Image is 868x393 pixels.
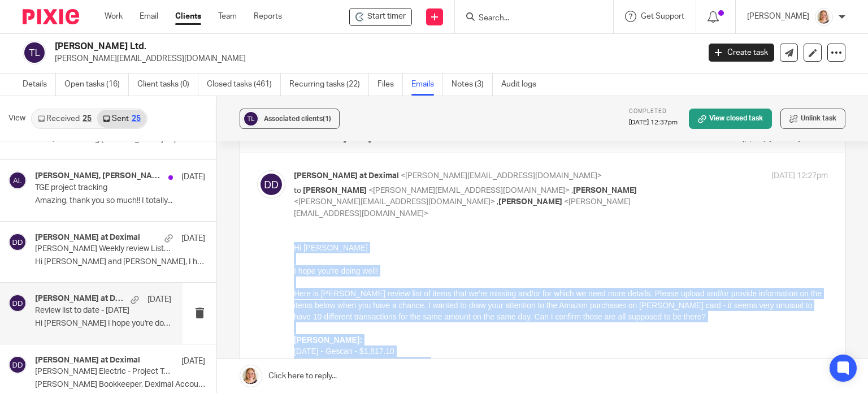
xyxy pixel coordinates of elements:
[368,187,570,195] span: <[PERSON_NAME][EMAIL_ADDRESS][DOMAIN_NAME]>
[8,294,27,312] img: svg%3E
[498,198,562,206] span: [PERSON_NAME]
[242,110,259,127] img: svg%3E
[23,41,46,64] img: svg%3E
[35,294,125,304] h4: [PERSON_NAME] at Deximal
[181,171,205,183] p: [DATE]
[747,11,809,22] p: [PERSON_NAME]
[218,11,237,22] a: Team
[264,115,331,122] span: Associated clients
[815,8,833,26] img: Screenshot%202025-09-16%20114050.png
[35,244,171,254] p: [PERSON_NAME] Weekly review List - [DATE]
[8,356,27,374] img: svg%3E
[8,171,27,189] img: svg%3E
[35,257,205,267] p: Hi [PERSON_NAME] and [PERSON_NAME], I hope you're both doing...
[181,356,205,367] p: [DATE]
[501,74,545,96] a: Audit logs
[55,41,565,53] h2: [PERSON_NAME] Ltd.
[571,187,573,195] span: ,
[294,198,631,218] span: <[PERSON_NAME][EMAIL_ADDRESS][DOMAIN_NAME]>
[23,9,79,24] img: Pixie
[35,356,140,365] h4: [PERSON_NAME] at Deximal
[240,109,340,129] button: Associated clients(1)
[289,74,369,96] a: Recurring tasks (22)
[105,11,123,22] a: Work
[83,115,92,123] div: 25
[294,172,399,180] span: [PERSON_NAME] at Deximal
[147,294,171,305] p: [DATE]
[780,109,845,129] button: Unlink task
[257,170,285,198] img: svg%3E
[641,12,684,20] span: Get Support
[35,171,163,181] h4: [PERSON_NAME], [PERSON_NAME]
[35,196,205,206] p: Amazing, thank you so much!! I totally...
[132,115,141,123] div: 25
[478,14,579,24] input: Search
[8,233,27,251] img: svg%3E
[175,11,201,22] a: Clients
[207,74,281,96] a: Closed tasks (461)
[35,306,144,316] p: Review list to date - [DATE]
[629,118,678,127] p: [DATE] 12:37pm
[97,110,146,128] a: Sent25
[689,109,772,129] a: View closed task
[401,172,602,180] span: <[PERSON_NAME][EMAIL_ADDRESS][DOMAIN_NAME]>
[411,74,443,96] a: Emails
[367,11,406,23] span: Start timer
[23,74,56,96] a: Details
[709,44,774,62] a: Create task
[140,11,158,22] a: Email
[573,187,637,195] span: [PERSON_NAME]
[55,53,692,64] p: [PERSON_NAME][EMAIL_ADDRESS][DOMAIN_NAME]
[771,170,828,182] p: [DATE] 12:27pm
[32,110,97,128] a: Received25
[629,109,667,114] span: Completed
[497,198,498,206] span: ,
[35,319,171,329] p: Hi [PERSON_NAME] I hope you're doing well! Here...
[377,74,403,96] a: Files
[64,74,129,96] a: Open tasks (16)
[35,367,171,377] p: [PERSON_NAME] Electric - Project Tracking Options
[137,74,198,96] a: Client tasks (0)
[323,115,331,122] span: (1)
[8,113,25,124] span: View
[303,187,367,195] span: [PERSON_NAME]
[254,11,282,22] a: Reports
[35,233,140,243] h4: [PERSON_NAME] at Deximal
[35,183,171,193] p: TGE project tracking
[35,380,205,390] p: [PERSON_NAME] Bookkeeper, Deximal Accounting...
[181,233,205,244] p: [DATE]
[294,198,495,206] span: <[PERSON_NAME][EMAIL_ADDRESS][DOMAIN_NAME]>
[294,187,301,195] span: to
[349,8,412,26] div: TG Schulz Ltd.
[452,74,493,96] a: Notes (3)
